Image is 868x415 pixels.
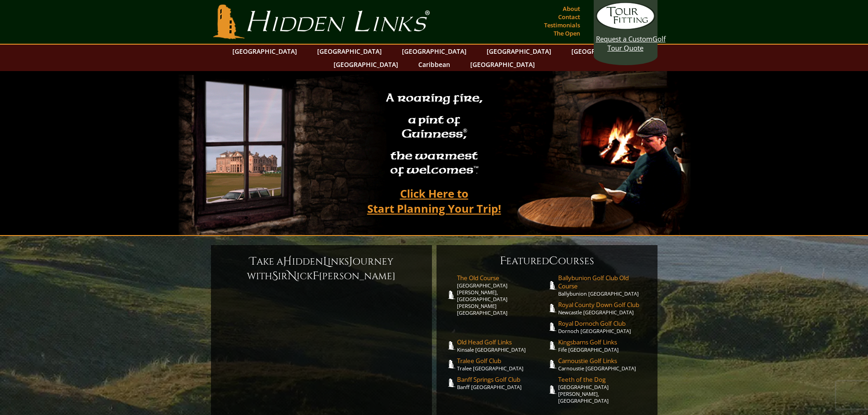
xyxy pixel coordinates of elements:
[220,254,423,283] h6: ake a idden inks ourney with ir ick [PERSON_NAME]
[380,87,488,183] h2: A roaring fire, a pint of Guinness , the warmest of welcomes™.
[558,319,648,334] a: Royal Dornoch Golf ClubDornoch [GEOGRAPHIC_DATA]
[349,254,353,269] span: J
[283,254,292,269] span: H
[358,183,510,219] a: Click Here toStart Planning Your Trip!
[558,274,648,290] span: Ballybunion Golf Club Old Course
[482,45,556,58] a: [GEOGRAPHIC_DATA]
[558,375,648,404] a: Teeth of the Dog[GEOGRAPHIC_DATA][PERSON_NAME], [GEOGRAPHIC_DATA]
[457,274,547,282] span: The Old Course
[457,375,547,384] span: Banff Springs Golf Club
[457,338,547,346] span: Old Head Golf Links
[457,338,547,353] a: Old Head Golf LinksKinsale [GEOGRAPHIC_DATA]
[596,2,655,52] a: Request a CustomGolf Tour Quote
[558,301,648,309] span: Royal County Down Golf Club
[596,34,652,43] span: Request a Custom
[228,45,302,58] a: [GEOGRAPHIC_DATA]
[323,254,328,269] span: L
[288,269,297,283] span: N
[567,45,641,58] a: [GEOGRAPHIC_DATA]
[558,301,648,316] a: Royal County Down Golf ClubNewcastle [GEOGRAPHIC_DATA]
[558,357,648,372] a: Carnoustie Golf LinksCarnoustie [GEOGRAPHIC_DATA]
[250,254,257,269] span: T
[558,357,648,365] span: Carnoustie Golf Links
[397,45,471,58] a: [GEOGRAPHIC_DATA]
[560,2,582,15] a: About
[457,357,547,365] span: Tralee Golf Club
[558,338,648,353] a: Kingsbarns Golf LinksFife [GEOGRAPHIC_DATA]
[414,58,455,71] a: Caribbean
[542,19,582,31] a: Testimonials
[558,375,648,384] span: Teeth of the Dog
[313,45,386,58] a: [GEOGRAPHIC_DATA]
[457,375,547,390] a: Banff Springs Golf ClubBanff [GEOGRAPHIC_DATA]
[457,357,547,372] a: Tralee Golf ClubTralee [GEOGRAPHIC_DATA]
[500,254,506,268] span: F
[457,274,547,316] a: The Old Course[GEOGRAPHIC_DATA][PERSON_NAME], [GEOGRAPHIC_DATA][PERSON_NAME] [GEOGRAPHIC_DATA]
[558,338,648,346] span: Kingsbarns Golf Links
[446,254,648,268] h6: eatured ourses
[329,58,403,71] a: [GEOGRAPHIC_DATA]
[558,274,648,297] a: Ballybunion Golf Club Old CourseBallybunion [GEOGRAPHIC_DATA]
[556,10,582,23] a: Contact
[272,269,278,283] span: S
[313,269,319,283] span: F
[558,319,648,328] span: Royal Dornoch Golf Club
[549,254,558,268] span: C
[551,27,582,40] a: The Open
[466,58,539,71] a: [GEOGRAPHIC_DATA]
